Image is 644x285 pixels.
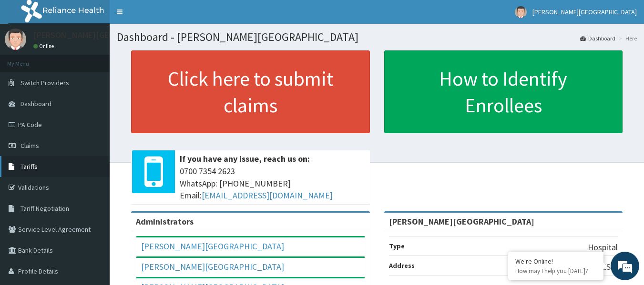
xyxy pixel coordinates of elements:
span: Dashboard [20,99,51,108]
a: How to Identify Enrollees [384,50,623,133]
a: Dashboard [580,34,615,42]
a: [EMAIL_ADDRESS][DOMAIN_NAME] [202,190,333,201]
span: Tariffs [20,162,38,171]
a: [PERSON_NAME][GEOGRAPHIC_DATA] [141,261,284,272]
span: Switch Providers [20,79,69,87]
img: User Image [5,29,26,50]
span: 0700 7354 2623 WhatsApp: [PHONE_NUMBER] Email: [180,165,365,202]
a: [PERSON_NAME][GEOGRAPHIC_DATA] [141,241,284,252]
p: How may I help you today? [515,267,596,275]
p: Hospital [588,241,618,254]
b: Type [389,242,405,250]
b: Address [389,261,415,270]
img: User Image [515,6,527,18]
a: Click here to submit claims [131,50,370,133]
b: Administrators [136,216,194,227]
p: [PERSON_NAME][GEOGRAPHIC_DATA] [33,31,174,39]
span: Claims [20,141,39,150]
h1: Dashboard - [PERSON_NAME][GEOGRAPHIC_DATA] [117,31,637,43]
b: If you have any issue, reach us on: [180,153,310,164]
div: We're Online! [515,257,596,265]
img: d_794563401_company_1708531726252_794563401 [18,48,39,71]
span: We're online! [55,83,132,179]
span: [PERSON_NAME][GEOGRAPHIC_DATA] [532,8,637,16]
span: Tariff Negotiation [20,204,69,213]
textarea: Type your message and hit 'Enter' [5,187,182,220]
div: Chat with us now [50,53,160,66]
li: Here [616,34,637,42]
strong: [PERSON_NAME][GEOGRAPHIC_DATA] [389,216,534,227]
div: Minimize live chat window [156,5,179,28]
a: Online [33,43,56,49]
